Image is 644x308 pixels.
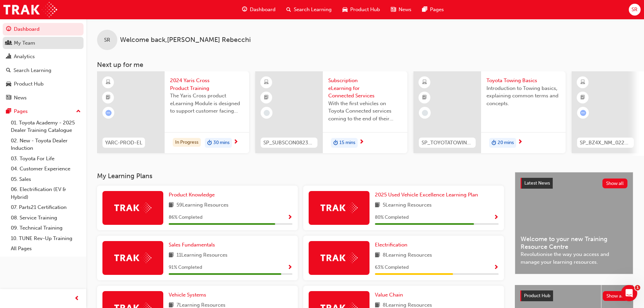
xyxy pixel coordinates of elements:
[14,108,28,115] div: Pages
[114,253,151,263] img: Trak
[375,291,406,299] a: Value Chain
[14,80,44,88] div: Product Hub
[263,139,315,147] span: SP_SUBSCON0823_EL
[3,50,84,63] a: Analytics
[8,233,84,244] a: 10. TUNE Rev-Up Training
[264,78,269,87] span: learningResourceType_ELEARNING-icon
[375,292,403,298] span: Value Chain
[169,251,174,260] span: book-icon
[287,265,292,271] span: Show Progress
[350,6,380,14] span: Product Hub
[3,64,84,77] a: Search Learning
[6,54,11,60] span: chart-icon
[486,77,560,85] span: Toyota Towing Basics
[74,294,79,303] span: prev-icon
[3,22,84,105] button: DashboardMy TeamAnalyticsSearch LearningProduct HubNews
[385,3,417,17] a: news-iconNews
[105,110,112,116] span: learningRecordVerb_ATTEMPT-icon
[375,242,407,248] span: Electrification
[176,201,229,210] span: 59 Learning Resources
[602,179,628,188] button: Show all
[3,78,84,90] a: Product Hub
[8,213,84,223] a: 08. Service Training
[76,107,81,116] span: up-icon
[169,214,202,221] span: 86 % Completed
[3,105,84,118] button: Pages
[328,100,402,123] span: With the first vehicles on Toyota Connected services coming to the end of their complimentary per...
[264,110,270,116] span: learningRecordVerb_NONE-icon
[337,3,385,17] a: car-iconProduct Hub
[8,174,84,185] a: 05. Sales
[169,264,202,271] span: 91 % Completed
[635,285,640,290] span: 1
[294,6,332,14] span: Search Learning
[524,180,550,186] span: Latest News
[8,223,84,233] a: 09. Technical Training
[328,77,402,100] span: Subscription eLearning for Connected Services
[486,85,560,108] span: Introduction to Towing basics, explaining common terms and concepts.
[422,5,427,14] span: pages-icon
[413,71,566,153] a: SP_TOYOTATOWING_0424Toyota Towing BasicsIntroduction to Towing basics, explaining common terms an...
[104,36,110,44] span: SR
[621,285,637,301] iframe: Intercom live chat
[422,78,427,87] span: learningResourceType_ELEARNING-icon
[213,139,230,147] span: 30 mins
[375,251,380,260] span: book-icon
[8,118,84,136] a: 01. Toyota Academy - 2025 Dealer Training Catalogue
[106,78,111,87] span: learningResourceType_ELEARNING-icon
[383,201,432,210] span: 5 Learning Resources
[237,3,281,17] a: guage-iconDashboard
[339,139,355,147] span: 15 mins
[375,192,478,198] span: 2025 Used Vehicle Excellence Learning Plan
[14,94,27,102] div: News
[287,213,292,222] button: Show Progress
[515,172,633,274] a: Latest NewsShow allWelcome to your new Training Resource CentreRevolutionise the way you access a...
[6,68,11,74] span: search-icon
[8,202,84,213] a: 07. Parts21 Certification
[97,71,249,153] a: YARC-PROD-EL2024 Yaris Cross Product TrainingThe Yaris Cross product eLearning Module is designed...
[176,251,228,260] span: 11 Learning Resources
[399,6,411,14] span: News
[3,2,57,17] img: Trak
[169,191,217,199] a: Product Knowledge
[170,92,244,115] span: The Yaris Cross product eLearning Module is designed to support customer facing sales staff with ...
[169,201,174,210] span: book-icon
[494,213,499,222] button: Show Progress
[120,36,251,44] span: Welcome back , [PERSON_NAME] Rebecchi
[169,192,215,198] span: Product Knowledge
[422,93,427,102] span: booktick-icon
[320,253,358,263] img: Trak
[233,139,238,145] span: next-icon
[106,93,111,102] span: booktick-icon
[518,139,523,145] span: next-icon
[520,290,628,301] a: Product HubShow all
[521,251,627,266] span: Revolutionise the way you access and manage your learning resources.
[105,139,142,147] span: YARC-PROD-EL
[6,26,11,32] span: guage-icon
[580,78,585,87] span: learningResourceType_ELEARNING-icon
[287,263,292,272] button: Show Progress
[14,67,51,74] div: Search Learning
[169,291,209,299] a: Vehicle Systems
[6,40,11,46] span: people-icon
[603,291,628,301] button: Show all
[521,178,627,189] a: Latest NewsShow all
[281,3,337,17] a: search-iconSearch Learning
[8,243,84,254] a: All Pages
[114,203,151,213] img: Trak
[422,139,473,147] span: SP_TOYOTATOWING_0424
[170,77,244,92] span: 2024 Yaris Cross Product Training
[6,109,11,115] span: pages-icon
[422,110,428,116] span: learningRecordVerb_NONE-icon
[391,5,396,14] span: news-icon
[375,214,409,221] span: 80 % Completed
[3,92,84,104] a: News
[631,6,638,14] span: SR
[498,139,514,147] span: 20 mins
[8,184,84,202] a: 06. Electrification (EV & Hybrid)
[375,191,481,199] a: 2025 Used Vehicle Excellence Learning Plan
[580,139,631,147] span: SP_BZ4X_NM_0224_EL01
[173,138,201,147] div: In Progress
[207,139,212,147] span: duration-icon
[14,39,35,47] div: My Team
